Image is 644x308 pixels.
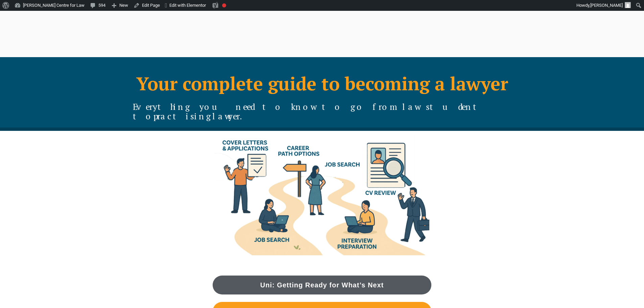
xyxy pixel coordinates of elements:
div: Focus keyphrase not set [222,3,226,7]
a: Uni: Getting Ready for What’s Next [213,276,431,294]
span: lawyer. [212,111,243,122]
span: Uni: Getting Ready for What’s Next [260,282,384,288]
span: Edit with Elementor [169,3,206,8]
h1: Your complete guide to becoming a lawyer [133,75,511,92]
span: practising [153,111,212,122]
span: [PERSON_NAME] [590,3,623,8]
span: Everything you need to know to go from law student to [133,101,486,122]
